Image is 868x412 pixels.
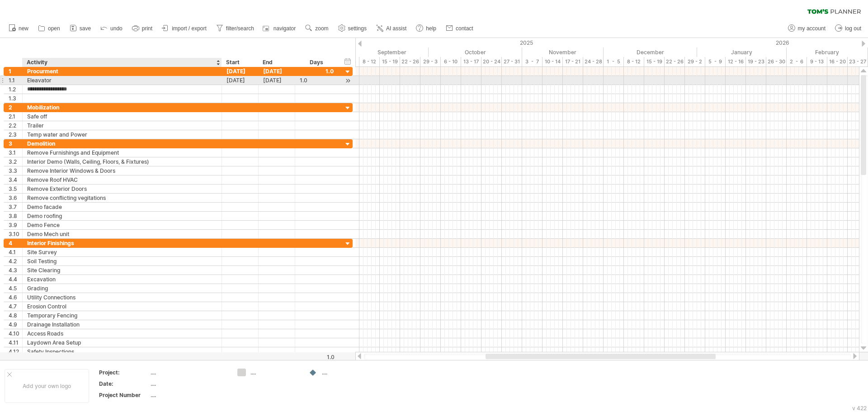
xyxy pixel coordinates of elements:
div: Activity [27,58,217,67]
div: Utility Connections [27,293,217,302]
span: filter/search [226,25,254,32]
div: 4.2 [9,257,22,265]
div: January 2026 [697,47,787,57]
span: help [426,25,436,32]
div: November 2025 [522,47,604,57]
div: Remove Furnishings and Equipment [27,148,217,157]
div: v 422 [852,405,867,412]
div: Start [226,58,253,67]
div: 5 - 9 [705,57,726,66]
div: Erosion Control [27,302,217,311]
div: 1.1 [9,76,22,85]
div: 3.1 [9,148,22,157]
div: 22 - 26 [400,57,420,66]
div: 4.10 [9,329,22,338]
a: navigator [261,23,298,34]
div: Remove Interior Windows & Doors [27,166,217,175]
div: October 2025 [429,47,522,57]
span: undo [110,25,123,32]
div: 10 - 14 [542,57,563,66]
div: 16 - 20 [827,57,848,66]
div: 3.4 [9,175,22,184]
div: Demolition [27,139,217,148]
span: open [48,25,60,32]
a: new [6,23,31,34]
span: zoom [315,25,328,32]
div: Days [295,58,338,67]
div: 15 - 19 [644,57,665,66]
div: Remove conflicting vegitations [27,194,217,202]
div: .... [151,369,226,376]
div: End [263,58,290,67]
span: print [142,25,152,32]
div: Trailer [27,121,217,130]
div: 4.9 [9,320,22,329]
div: 1.0 [296,354,335,360]
div: 3.10 [9,230,22,238]
div: 4.8 [9,311,22,320]
div: 2.2 [9,121,22,130]
div: 19 - 23 [746,57,766,66]
a: zoom [303,23,331,34]
div: .... [151,380,226,388]
div: 12 - 16 [726,57,746,66]
div: 1.0 [300,76,334,85]
div: Excavation [27,275,217,284]
div: 22 - 26 [665,57,685,66]
a: open [36,23,63,34]
div: Mobilization [27,103,217,112]
a: print [130,23,155,34]
div: Site Clearing [27,266,217,275]
div: Drainage Installation [27,320,217,329]
a: filter/search [214,23,257,34]
div: Interior Finishings [27,239,217,247]
div: 3.9 [9,221,22,229]
div: Remove Roof HVAC [27,175,217,184]
div: 4.7 [9,302,22,311]
a: contact [443,23,476,34]
div: .... [151,391,226,399]
div: 3 - 7 [522,57,542,66]
div: 2 - 6 [787,57,807,66]
div: Add your own logo [5,369,89,403]
div: .... [322,369,371,376]
div: 17 - 21 [563,57,583,66]
div: 13 - 17 [461,57,481,66]
div: 27 - 31 [502,57,522,66]
div: 6 - 10 [441,57,461,66]
div: Grading [27,284,217,293]
a: AI assist [374,23,409,34]
div: 1 [9,67,22,76]
div: [DATE] [259,67,295,76]
div: [DATE] [259,76,295,85]
div: 4.6 [9,293,22,302]
div: 3.2 [9,157,22,166]
span: contact [456,25,473,32]
div: Safety Inspections [27,347,217,356]
div: [DATE] [222,76,259,85]
div: .... [250,369,300,376]
div: December 2025 [604,47,697,57]
div: Project Number [99,391,149,399]
div: February 2026 [787,47,868,57]
div: Interior Demo (Walls, Ceiling, Floors, & Fixtures) [27,157,217,166]
div: 4.4 [9,275,22,284]
div: Project: [99,369,149,376]
div: Date: [99,380,149,388]
div: 3.7 [9,203,22,211]
div: 24 - 28 [583,57,604,66]
div: Temporary Fencing [27,311,217,320]
div: 3.6 [9,194,22,202]
span: save [80,25,91,32]
span: AI assist [386,25,406,32]
a: log out [833,23,864,34]
div: Access Roads [27,329,217,338]
div: Safe off [27,112,217,121]
div: Laydown Area Setup [27,338,217,347]
div: 8 - 12 [624,57,644,66]
div: 2.1 [9,112,22,121]
span: my account [798,25,826,32]
div: 26 - 30 [766,57,787,66]
div: 15 - 19 [380,57,400,66]
div: 1 - 5 [604,57,624,66]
